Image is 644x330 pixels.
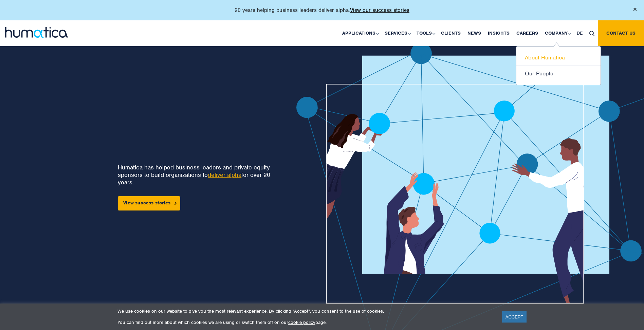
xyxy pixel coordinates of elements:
a: Services [381,20,413,46]
p: 20 years helping business leaders deliver alpha. [235,7,409,14]
a: Tools [413,20,438,46]
a: Careers [513,20,541,46]
a: Insights [484,20,513,46]
a: View success stories [118,196,180,210]
img: arrowicon [174,202,177,205]
img: logo [5,27,68,38]
p: Humatica has helped business leaders and private equity sponsors to build organizations to for ov... [118,164,274,186]
a: DE [573,20,586,46]
span: DE [577,30,583,36]
a: Clients [438,20,464,46]
a: News [464,20,484,46]
p: We use cookies on our website to give you the most relevant experience. By clicking “Accept”, you... [117,308,494,314]
a: ACCEPT [502,311,527,323]
a: cookie policy [288,319,315,325]
a: View our success stories [350,7,409,14]
a: Company [541,20,573,46]
img: search_icon [589,31,594,36]
p: You can find out more about which cookies we are using or switch them off on our page. [117,319,494,325]
a: About Humatica [516,50,601,66]
a: deliver alpha [208,171,241,179]
a: Contact us [598,20,644,46]
a: Our People [516,66,601,81]
a: Applications [339,20,381,46]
